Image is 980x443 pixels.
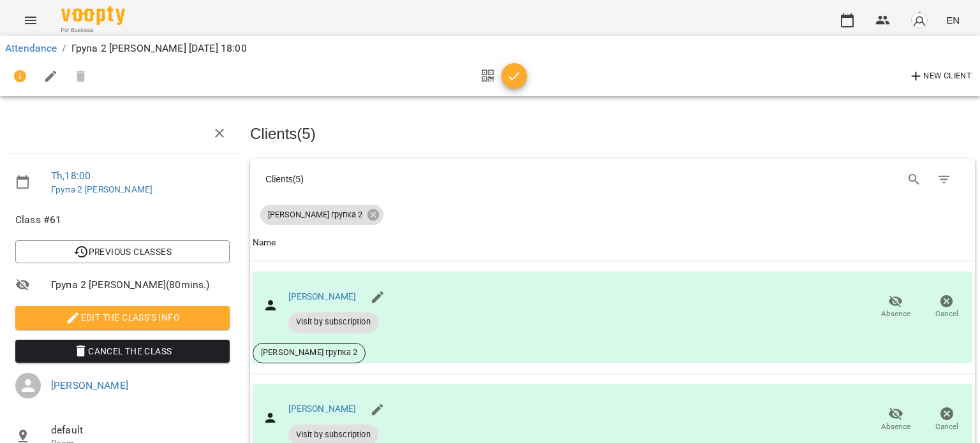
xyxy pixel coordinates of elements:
[51,379,128,391] a: [PERSON_NAME]
[881,309,910,319] span: Absence
[51,170,91,182] a: Th , 18:00
[288,429,378,440] span: Visit by subscription
[921,289,972,325] button: Cancel
[946,13,960,27] span: EN
[941,8,965,32] button: EN
[260,209,370,221] span: [PERSON_NAME] групка 2
[26,344,219,359] span: Cancel the class
[910,11,928,29] img: avatar_s.png
[929,164,960,195] button: Filter
[935,309,958,319] span: Cancel
[881,421,910,432] span: Absence
[253,347,365,358] span: [PERSON_NAME] групка 2
[253,235,972,251] span: Name
[288,316,378,328] span: Visit by subscription
[61,6,125,25] img: Voopty Logo
[253,235,276,251] div: Sort
[250,126,975,142] h3: Clients ( 5 )
[899,164,930,195] button: Search
[26,310,219,325] span: Edit the class's Info
[15,5,46,36] button: Menu
[870,289,921,325] button: Absence
[51,423,230,438] span: default
[260,205,383,225] div: [PERSON_NAME] групка 2
[51,184,152,194] a: Група 2 [PERSON_NAME]
[26,244,219,259] span: Previous Classes
[15,240,230,263] button: Previous Classes
[61,26,125,34] span: For Business
[921,402,972,437] button: Cancel
[250,159,975,200] div: Table Toolbar
[935,421,958,432] span: Cancel
[71,41,247,56] p: Група 2 [PERSON_NAME] [DATE] 18:00
[905,66,975,87] button: New Client
[5,42,57,54] a: Attendance
[51,277,230,293] span: Група 2 [PERSON_NAME] ( 80 mins. )
[15,212,230,228] span: Class #61
[253,235,276,251] div: Name
[265,173,601,185] div: Clients ( 5 )
[62,41,66,56] li: /
[870,402,921,437] button: Absence
[909,69,972,84] span: New Client
[15,340,230,363] button: Cancel the class
[5,41,975,56] nav: breadcrumb
[288,291,357,301] a: [PERSON_NAME]
[288,403,357,414] a: [PERSON_NAME]
[15,306,230,329] button: Edit the class's Info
